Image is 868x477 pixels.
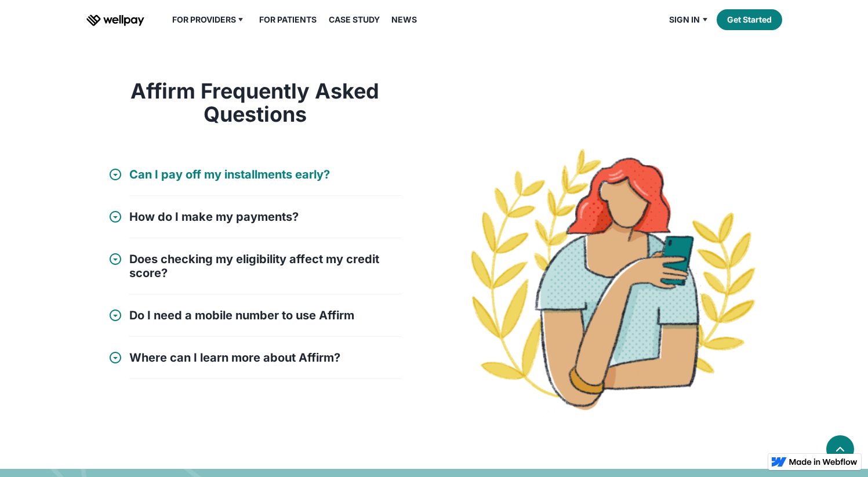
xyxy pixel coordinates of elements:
[172,13,236,27] div: For Providers
[165,13,253,27] div: For Providers
[129,168,330,181] h4: Can I pay off my installments early?
[129,308,354,322] h4: Do I need a mobile number to use Affirm
[129,351,340,365] h4: Where can I learn more about Affirm?
[108,79,402,126] h3: Affirm Frequently Asked Questions
[86,13,144,27] a: home
[322,13,387,27] a: Case Study
[717,9,782,30] a: Get Started
[129,252,402,280] h4: Does checking my eligibility affect my credit score?
[662,13,717,27] div: Sign in
[669,13,700,27] div: Sign in
[252,13,324,27] a: For Patients
[129,210,299,224] h4: How do I make my payments?
[789,458,858,465] img: Made in Webflow
[384,13,424,27] a: News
